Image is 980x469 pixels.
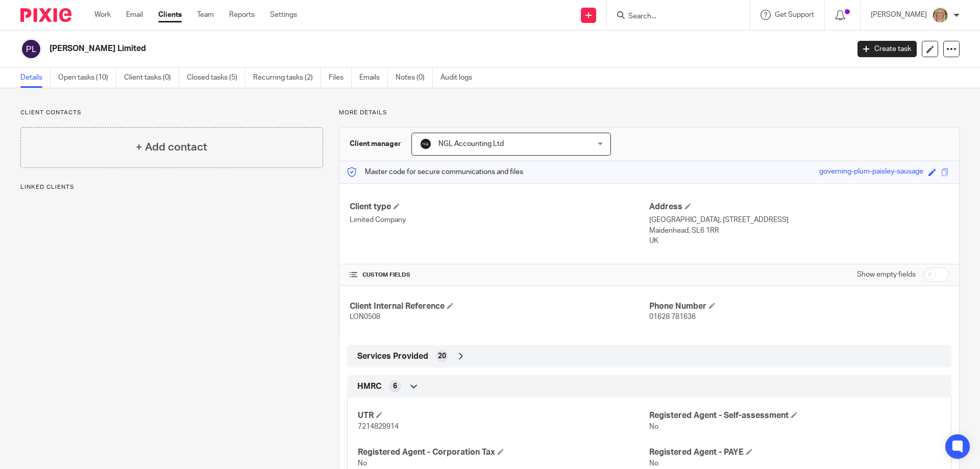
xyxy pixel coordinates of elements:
span: LON0508 [350,313,380,320]
h3: Client manager [350,139,401,149]
h4: Registered Agent - PAYE [649,447,941,458]
h2: [PERSON_NAME] Limited [50,43,683,54]
p: Limited Company [350,215,649,225]
a: Notes (0) [396,68,433,88]
h4: Phone Number [649,301,949,312]
a: Work [94,10,111,20]
span: 20 [438,351,446,361]
input: Search [627,12,719,21]
p: Maidenhead, SL6 1RR [649,226,949,236]
a: Client tasks (0) [124,68,179,88]
img: NGL%20Logo%20Social%20Circle%20JPG.jpg [420,138,432,150]
h4: CUSTOM FIELDS [350,271,649,279]
p: Client contacts [20,109,323,117]
p: [GEOGRAPHIC_DATA], [STREET_ADDRESS] [649,215,949,225]
p: [PERSON_NAME] [871,10,927,20]
a: Closed tasks (5) [187,68,246,88]
a: Team [197,10,214,20]
a: Clients [158,10,182,20]
h4: Registered Agent - Self-assessment [649,410,941,421]
span: No [649,460,658,467]
div: governing-plum-paisley-sausage [819,166,923,178]
a: Audit logs [440,68,480,88]
a: Email [126,10,143,20]
p: More details [339,109,960,117]
h4: Registered Agent - Corporation Tax [358,447,649,458]
span: 6 [393,381,397,391]
span: No [358,460,367,467]
span: No [649,423,658,430]
label: Show empty fields [857,269,916,280]
img: Pixie [20,8,71,22]
h4: + Add contact [136,139,207,155]
p: Linked clients [20,183,323,191]
a: Recurring tasks (2) [253,68,321,88]
a: Open tasks (10) [58,68,116,88]
span: HMRC [357,381,381,392]
a: Files [329,68,352,88]
a: Settings [270,10,297,20]
span: 01628 781636 [649,313,696,320]
a: Create task [857,41,917,57]
h4: Client type [350,202,649,212]
h4: Address [649,202,949,212]
h4: Client Internal Reference [350,301,649,312]
span: Services Provided [357,351,428,362]
p: Master code for secure communications and files [347,167,523,177]
a: Details [20,68,51,88]
img: JW%20photo.JPG [932,7,948,23]
span: NGL Accounting Ltd [438,140,504,147]
p: UK [649,236,949,246]
span: 7214829914 [358,423,399,430]
h4: UTR [358,410,649,421]
img: svg%3E [20,38,42,60]
a: Reports [229,10,255,20]
span: Get Support [775,11,814,18]
a: Emails [359,68,388,88]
